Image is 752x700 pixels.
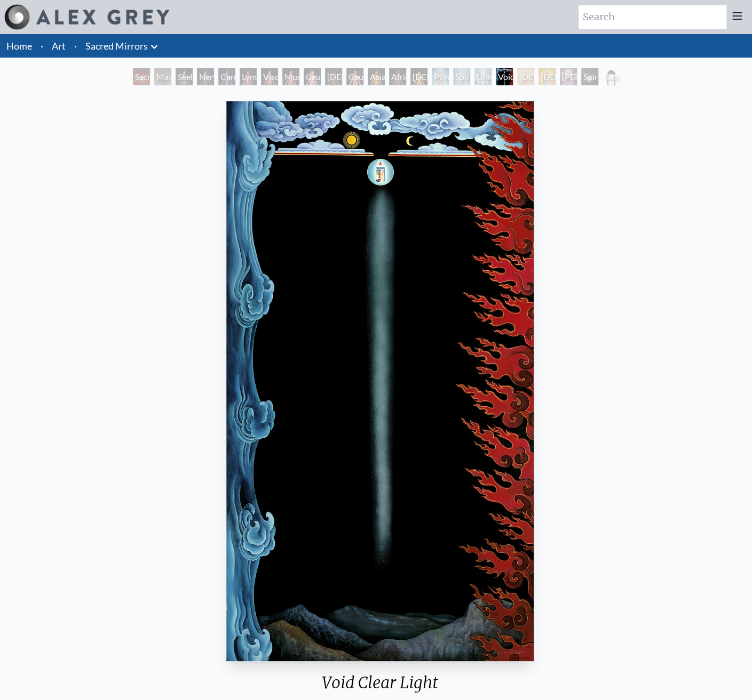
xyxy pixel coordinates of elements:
[453,68,470,85] div: Spiritual Energy System
[474,68,492,85] div: Universal Mind Lattice
[432,68,449,85] div: Psychic Energy System
[539,68,556,85] div: [DEMOGRAPHIC_DATA]
[282,68,299,85] div: Muscle System
[133,68,150,85] div: Sacred Mirrors Room, [GEOGRAPHIC_DATA]
[560,68,577,85] div: [PERSON_NAME]
[197,68,214,85] div: Nervous System
[226,101,533,661] img: 17-Void-Clear-Light-1982-Alex-Grey-watermarked.jpg
[410,68,428,85] div: [DEMOGRAPHIC_DATA] Woman
[368,68,385,85] div: Asian Man
[579,5,726,29] input: Search
[346,68,363,85] div: Caucasian Man
[70,34,81,58] li: ·
[52,38,66,53] a: Art
[85,38,148,53] a: Sacred Mirrors
[261,68,278,85] div: Viscera
[304,68,321,85] div: Caucasian Woman
[176,68,193,85] div: Skeletal System
[581,68,598,85] div: Spiritual World
[240,68,257,85] div: Lymphatic System
[603,68,620,85] div: Sacred Mirrors Frame
[517,68,534,85] div: [DEMOGRAPHIC_DATA]
[389,68,406,85] div: African Man
[496,68,513,85] div: Void Clear Light
[36,34,48,58] li: ·
[6,40,32,52] a: Home
[325,68,342,85] div: [DEMOGRAPHIC_DATA] Woman
[154,68,171,85] div: Material World
[218,68,235,85] div: Cardiovascular System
